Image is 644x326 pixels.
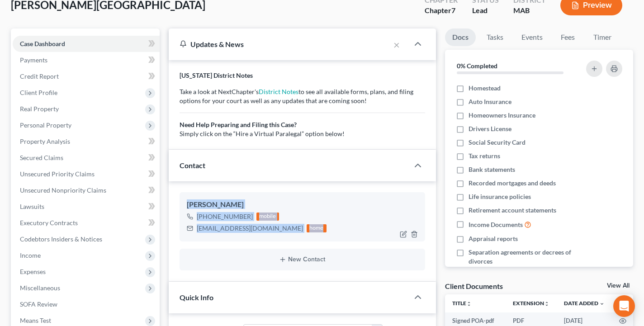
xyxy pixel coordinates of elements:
[607,283,630,289] a: View All
[452,300,472,307] a: Titleunfold_more
[307,224,327,232] div: home
[13,52,160,68] a: Payments
[187,199,418,210] div: [PERSON_NAME]
[451,6,455,14] span: 7
[544,301,549,307] i: unfold_more
[445,28,476,46] a: Docs
[13,68,160,85] a: Credit Report
[20,89,57,96] span: Client Profile
[13,296,160,312] a: SOFA Review
[197,224,303,233] div: [EMAIL_ADDRESS][DOMAIN_NAME]
[20,219,78,227] span: Executory Contracts
[393,39,400,50] button: ×
[256,213,279,221] div: mobile
[613,295,635,317] div: Open Intercom Messenger
[197,212,253,221] div: [PHONE_NUMBER]
[425,5,458,16] div: Chapter
[180,71,425,80] p: [US_STATE] District Notes
[479,28,511,46] a: Tasks
[20,40,65,47] span: Case Dashboard
[469,220,523,229] span: Income Documents
[469,248,578,266] span: Separation agreements or decrees of divorces
[13,182,160,198] a: Unsecured Nonpriority Claims
[469,84,501,93] span: Homestead
[180,121,297,128] b: Need Help Preparing and Filing this Case?
[20,105,59,113] span: Real Property
[180,161,205,170] span: Contact
[469,179,556,188] span: Recorded mortgages and deeds
[13,150,160,166] a: Secured Claims
[20,121,71,129] span: Personal Property
[13,166,160,182] a: Unsecured Priority Claims
[20,251,41,259] span: Income
[180,293,213,302] span: Quick Info
[20,300,57,308] span: SOFA Review
[472,5,499,16] div: Lead
[13,198,160,215] a: Lawsuits
[20,186,106,194] span: Unsecured Nonpriority Claims
[514,28,550,46] a: Events
[20,170,95,178] span: Unsecured Priority Claims
[599,301,605,307] i: expand_more
[469,138,526,147] span: Social Security Card
[20,235,102,243] span: Codebtors Insiders & Notices
[466,301,472,307] i: unfold_more
[180,39,379,49] div: Updates & News
[469,192,531,201] span: Life insurance policies
[554,28,582,46] a: Fees
[469,111,535,120] span: Homeowners Insurance
[13,36,160,52] a: Case Dashboard
[586,28,619,46] a: Timer
[20,72,59,80] span: Credit Report
[445,281,503,291] div: Client Documents
[259,88,298,95] a: District Notes
[513,5,546,16] div: MAB
[13,215,160,231] a: Executory Contracts
[564,300,605,307] a: Date Added expand_more
[469,97,511,106] span: Auto Insurance
[469,165,515,174] span: Bank statements
[457,62,497,70] strong: 0% Completed
[20,154,63,161] span: Secured Claims
[469,234,518,243] span: Appraisal reports
[20,56,47,64] span: Payments
[20,284,60,292] span: Miscellaneous
[187,256,418,263] button: New Contact
[20,137,70,145] span: Property Analysis
[20,268,46,275] span: Expenses
[513,300,549,307] a: Extensionunfold_more
[469,124,511,133] span: Drivers License
[20,317,51,324] span: Means Test
[20,203,44,210] span: Lawsuits
[469,206,556,215] span: Retirement account statements
[469,151,500,161] span: Tax returns
[13,133,160,150] a: Property Analysis
[180,87,425,138] p: Take a look at NextChapter's to see all available forms, plans, and filing options for your court...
